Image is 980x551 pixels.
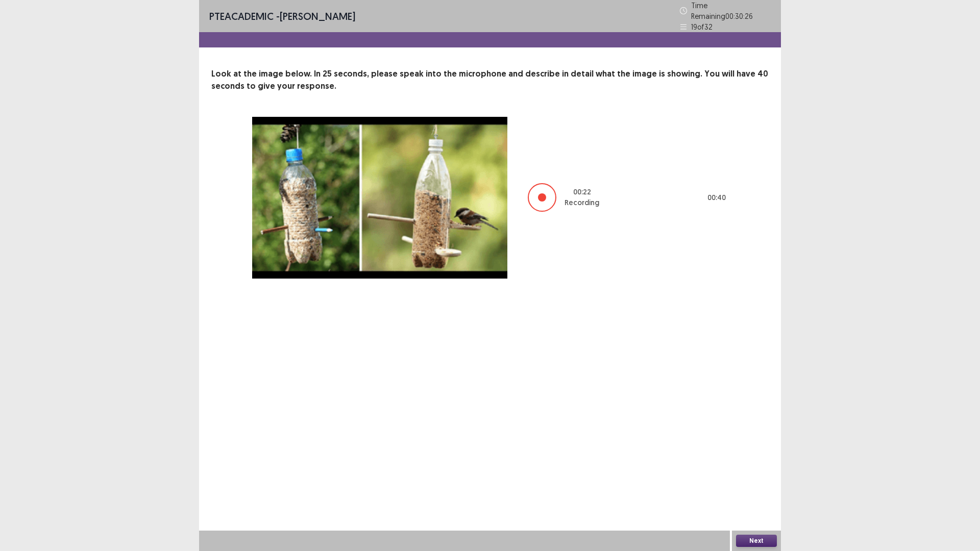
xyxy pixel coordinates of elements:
p: 00 : 40 [707,192,726,203]
p: 19 of 32 [691,21,713,32]
span: PTE academic [209,10,274,22]
p: 00 : 22 [573,187,591,197]
p: Recording [565,197,599,208]
p: Look at the image below. In 25 seconds, please speak into the microphone and describe in detail w... [211,68,769,92]
p: - [PERSON_NAME] [209,9,355,24]
img: image-description [252,117,507,279]
button: Next [736,535,777,547]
